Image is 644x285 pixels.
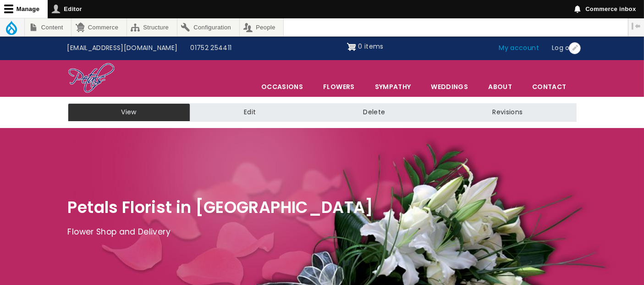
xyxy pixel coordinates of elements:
a: Log out [545,39,583,57]
p: Flower Shop and Delivery [68,225,577,239]
a: About [479,77,522,96]
img: Home [68,62,115,95]
a: Content [25,18,71,36]
img: Shopping cart [347,39,356,54]
span: Petals Florist in [GEOGRAPHIC_DATA] [68,196,374,218]
a: Structure [127,18,177,36]
a: Contact [523,77,576,96]
button: Open User account menu configuration options [569,42,581,54]
a: Configuration [177,18,239,36]
a: Revisions [439,103,576,122]
a: Commerce [72,18,126,36]
a: My account [493,39,546,57]
span: 0 items [358,42,383,51]
span: Weddings [421,77,478,96]
a: People [240,18,284,36]
a: Shopping cart 0 items [347,39,384,54]
button: Vertical orientation [628,18,644,34]
a: Flowers [314,77,364,96]
span: Occasions [252,77,313,96]
a: View [68,103,190,122]
a: Edit [190,103,309,122]
a: 01752 254411 [184,39,238,57]
a: Sympathy [365,77,421,96]
a: [EMAIL_ADDRESS][DOMAIN_NAME] [61,39,184,57]
nav: Tabs [61,103,583,122]
a: Delete [309,103,439,122]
